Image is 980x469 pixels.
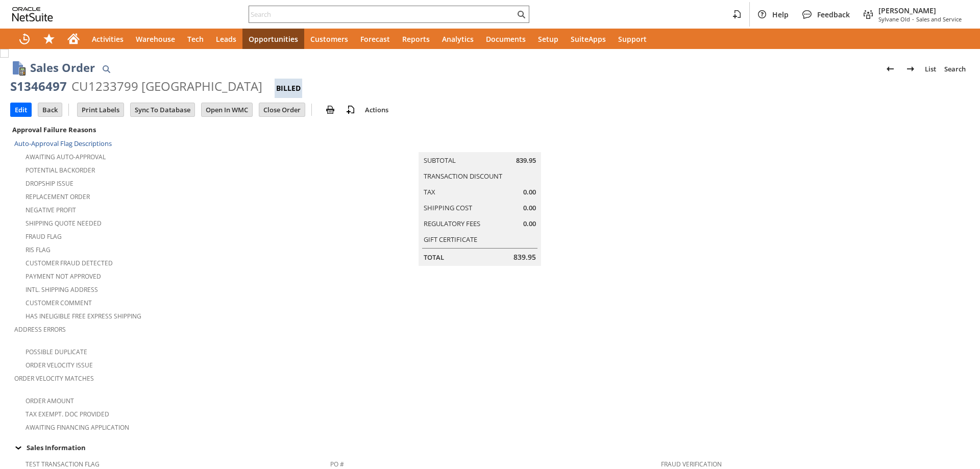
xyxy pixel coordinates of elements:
span: 839.95 [516,156,536,165]
span: Documents [486,34,526,44]
span: Analytics [442,34,474,44]
a: Shipping Cost [424,203,472,212]
a: Reports [396,29,436,49]
span: SuiteApps [571,34,606,44]
span: Sales and Service [916,15,962,23]
a: Shipping Quote Needed [26,219,102,228]
a: Analytics [436,29,480,49]
a: Fraud Flag [26,232,62,241]
a: Order Velocity Issue [26,361,93,369]
a: Activities [86,29,130,49]
span: Customers [310,34,348,44]
caption: Summary [419,136,541,152]
a: Intl. Shipping Address [26,285,98,294]
a: Setup [532,29,565,49]
input: Close Order [259,103,305,116]
span: Warehouse [136,34,175,44]
svg: logo [12,7,53,21]
a: Customer Comment [26,299,92,307]
span: Help [772,10,789,19]
a: Tech [181,29,210,49]
a: Replacement Order [26,192,90,201]
span: Leads [216,34,236,44]
img: add-record.svg [345,104,357,116]
span: 0.00 [523,219,536,229]
h1: Sales Order [30,59,95,76]
a: Tax Exempt. Doc Provided [26,410,109,418]
svg: Shortcuts [43,33,55,45]
a: Actions [361,105,393,114]
span: Tech [187,34,204,44]
a: Negative Profit [26,206,76,214]
a: Auto-Approval Flag Descriptions [14,139,112,148]
input: Back [38,103,62,116]
a: Total [424,253,444,262]
div: CU1233799 [GEOGRAPHIC_DATA] [71,78,262,94]
svg: Home [67,33,80,45]
img: Quick Find [100,63,112,75]
a: Regulatory Fees [424,219,480,228]
span: Reports [402,34,430,44]
span: 839.95 [513,252,536,262]
span: [PERSON_NAME] [878,6,962,15]
a: Has Ineligible Free Express Shipping [26,312,141,320]
div: Sales Information [10,441,966,454]
a: Payment not approved [26,272,101,281]
a: Dropship Issue [26,179,73,188]
svg: Recent Records [18,33,31,45]
div: Shortcuts [37,29,61,49]
a: Leads [210,29,242,49]
a: Search [940,61,970,77]
a: Documents [480,29,532,49]
a: Customers [304,29,354,49]
input: Print Labels [78,103,124,116]
span: Activities [92,34,124,44]
svg: Search [515,8,527,20]
span: Opportunities [249,34,298,44]
a: Transaction Discount [424,171,502,181]
span: Sylvane Old [878,15,910,23]
input: Open In WMC [202,103,252,116]
a: Awaiting Financing Application [26,423,129,432]
a: RIS flag [26,245,51,254]
td: Sales Information [10,441,970,454]
a: Tax [424,187,435,196]
span: Setup [538,34,558,44]
a: Address Errors [14,325,66,334]
span: 0.00 [523,187,536,197]
input: Search [249,8,515,20]
div: S1346497 [10,78,67,94]
a: Gift Certificate [424,235,477,244]
input: Edit [11,103,31,116]
a: Home [61,29,86,49]
img: Next [904,63,917,75]
span: 0.00 [523,203,536,213]
a: Potential Backorder [26,166,95,175]
a: SuiteApps [565,29,612,49]
img: print.svg [324,104,336,116]
a: Support [612,29,653,49]
a: Opportunities [242,29,304,49]
span: Forecast [360,34,390,44]
a: Forecast [354,29,396,49]
div: Approval Failure Reasons [10,123,326,136]
span: Feedback [817,10,850,19]
a: Order Velocity Matches [14,374,94,383]
img: Previous [884,63,896,75]
a: Awaiting Auto-Approval [26,153,106,161]
a: Warehouse [130,29,181,49]
a: Possible Duplicate [26,348,87,356]
span: Support [618,34,647,44]
a: Subtotal [424,156,456,165]
a: List [921,61,940,77]
div: Billed [275,79,302,98]
a: Order Amount [26,397,74,405]
a: Recent Records [12,29,37,49]
span: - [912,15,914,23]
input: Sync To Database [131,103,194,116]
a: Customer Fraud Detected [26,259,113,267]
